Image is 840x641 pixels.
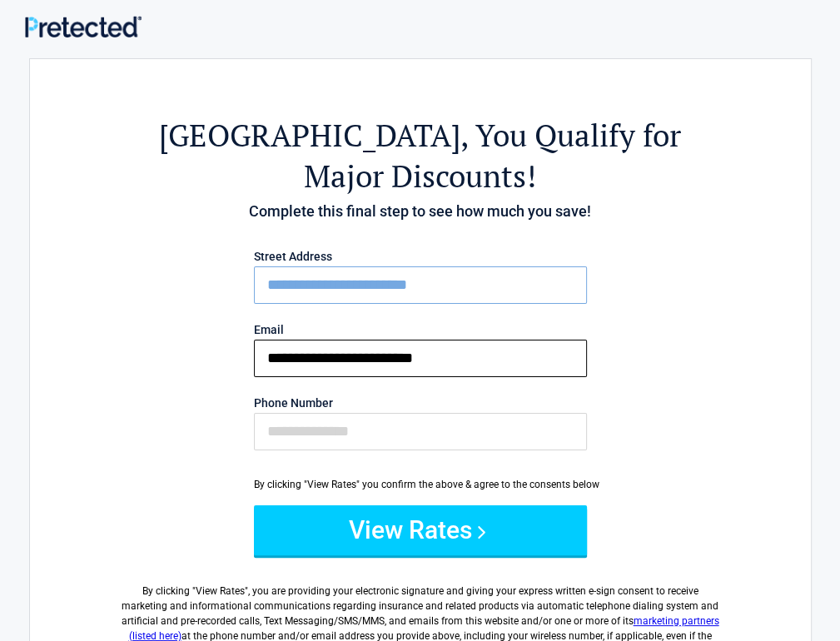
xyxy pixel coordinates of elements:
img: Main Logo [25,16,142,37]
h4: Complete this final step to see how much you save! [122,201,719,222]
button: View Rates [254,505,587,555]
label: Phone Number [254,397,587,409]
div: By clicking "View Rates" you confirm the above & agree to the consents below [254,477,587,492]
span: [GEOGRAPHIC_DATA] [159,115,460,156]
span: View Rates [196,585,245,597]
label: Street Address [254,251,587,262]
label: Email [254,324,587,335]
h2: , You Qualify for Major Discounts! [122,115,719,196]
